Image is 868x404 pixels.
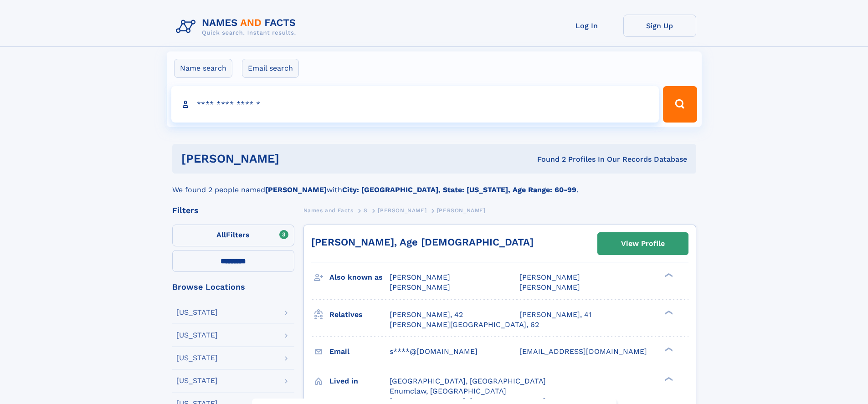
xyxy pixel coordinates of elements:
[172,15,303,39] img: Logo Names and Facts
[390,377,546,385] span: [GEOGRAPHIC_DATA], [GEOGRAPHIC_DATA]
[663,376,673,382] div: ❯
[390,387,506,395] span: Enumclaw, [GEOGRAPHIC_DATA]
[172,283,294,291] div: Browse Locations
[176,354,218,362] div: [US_STATE]
[342,185,576,194] b: City: [GEOGRAPHIC_DATA], State: [US_STATE], Age Range: 60-99
[364,207,368,214] span: S
[598,233,688,255] a: View Profile
[390,320,539,330] a: [PERSON_NAME][GEOGRAPHIC_DATA], 62
[623,15,696,37] a: Sign Up
[216,230,226,239] span: All
[172,206,294,215] div: Filters
[329,373,390,389] h3: Lived in
[176,309,218,316] div: [US_STATE]
[329,270,390,285] h3: Also known as
[176,332,218,339] div: [US_STATE]
[181,153,408,164] h1: [PERSON_NAME]
[329,344,390,359] h3: Email
[303,205,354,216] a: Names and Facts
[519,283,580,291] span: [PERSON_NAME]
[519,347,647,356] span: [EMAIL_ADDRESS][DOMAIN_NAME]
[265,185,327,194] b: [PERSON_NAME]
[663,346,673,352] div: ❯
[171,86,659,123] input: search input
[437,207,486,214] span: [PERSON_NAME]
[663,86,697,123] button: Search Button
[550,15,623,37] a: Log In
[378,205,426,216] a: [PERSON_NAME]
[311,236,534,248] a: [PERSON_NAME], Age [DEMOGRAPHIC_DATA]
[621,233,665,254] div: View Profile
[663,309,673,315] div: ❯
[174,59,232,78] label: Name search
[172,225,294,246] label: Filters
[378,207,426,214] span: [PERSON_NAME]
[408,154,687,164] div: Found 2 Profiles In Our Records Database
[663,272,673,278] div: ❯
[329,307,390,322] h3: Relatives
[390,310,463,320] a: [PERSON_NAME], 42
[519,273,580,281] span: [PERSON_NAME]
[176,377,218,384] div: [US_STATE]
[390,283,450,291] span: [PERSON_NAME]
[390,273,450,281] span: [PERSON_NAME]
[242,59,299,78] label: Email search
[364,205,368,216] a: S
[172,174,696,195] div: We found 2 people named with .
[519,310,591,320] a: [PERSON_NAME], 41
